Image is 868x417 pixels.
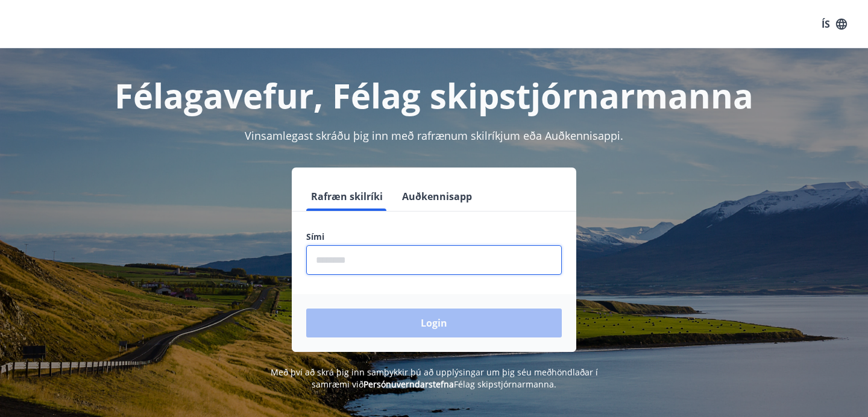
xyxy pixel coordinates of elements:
label: Sími [306,231,562,243]
button: ÍS [815,13,854,35]
span: Með því að skrá þig inn samþykkir þú að upplýsingar um þig séu meðhöndlaðar í samræmi við Félag s... [271,366,598,390]
h1: Félagavefur, Félag skipstjórnarmanna [14,72,854,118]
span: Vinsamlegast skráðu þig inn með rafrænum skilríkjum eða Auðkennisappi. [245,128,623,143]
button: Rafræn skilríki [306,182,388,211]
button: Auðkennisapp [397,182,477,211]
a: Persónuverndarstefna [363,378,454,390]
